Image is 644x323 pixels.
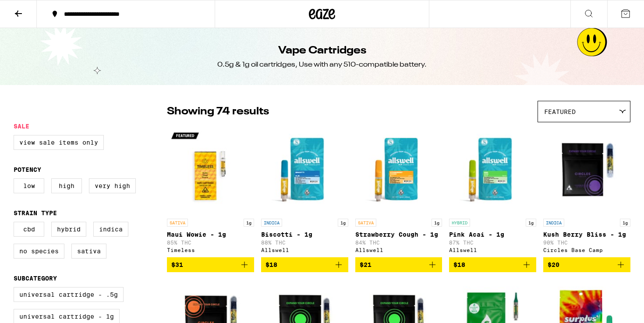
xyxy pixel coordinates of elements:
[14,123,29,130] legend: Sale
[278,43,366,58] h1: Vape Cartridges
[167,127,254,214] img: Timeless - Maui Wowie - 1g
[93,222,128,237] label: Indica
[14,275,57,282] legend: Subcategory
[360,261,372,268] span: $21
[14,166,41,173] legend: Potency
[355,127,442,257] a: Open page for Strawberry Cough - 1g from Allswell
[217,60,427,70] div: 0.5g & 1g oil cartridges, Use with any 510-compatible battery.
[543,219,564,227] p: INDICA
[261,247,348,253] div: Allswell
[449,257,536,272] button: Add to bag
[453,261,465,268] span: $18
[14,178,44,193] label: Low
[548,261,559,268] span: $20
[338,219,348,227] p: 1g
[355,127,442,214] img: Allswell - Strawberry Cough - 1g
[543,247,630,253] div: Circles Base Camp
[71,244,106,259] label: Sativa
[543,127,630,257] a: Open page for Kush Berry Bliss - 1g from Circles Base Camp
[355,231,442,238] p: Strawberry Cough - 1g
[261,219,282,227] p: INDICA
[544,108,576,115] span: Featured
[261,257,348,272] button: Add to bag
[355,247,442,253] div: Allswell
[261,231,348,238] p: Biscotti - 1g
[14,222,44,237] label: CBD
[14,244,64,259] label: No Species
[167,257,254,272] button: Add to bag
[449,219,470,227] p: HYBRID
[432,219,442,227] p: 1g
[171,261,183,268] span: $31
[14,135,104,150] label: View Sale Items Only
[167,247,254,253] div: Timeless
[89,178,136,193] label: Very High
[355,257,442,272] button: Add to bag
[167,127,254,257] a: Open page for Maui Wowie - 1g from Timeless
[543,231,630,238] p: Kush Berry Bliss - 1g
[167,231,254,238] p: Maui Wowie - 1g
[449,240,536,245] p: 87% THC
[51,222,86,237] label: Hybrid
[261,240,348,245] p: 88% THC
[355,219,376,227] p: SATIVA
[543,257,630,272] button: Add to bag
[261,127,348,257] a: Open page for Biscotti - 1g from Allswell
[449,127,536,257] a: Open page for Pink Acai - 1g from Allswell
[543,127,630,214] img: Circles Base Camp - Kush Berry Bliss - 1g
[261,127,348,214] img: Allswell - Biscotti - 1g
[449,231,536,238] p: Pink Acai - 1g
[449,127,536,214] img: Allswell - Pink Acai - 1g
[526,219,536,227] p: 1g
[167,219,188,227] p: SATIVA
[167,240,254,245] p: 85% THC
[449,247,536,253] div: Allswell
[167,104,269,119] p: Showing 74 results
[543,240,630,245] p: 90% THC
[265,261,277,268] span: $18
[51,178,82,193] label: High
[355,240,442,245] p: 84% THC
[14,209,57,217] legend: Strain Type
[14,287,124,302] label: Universal Cartridge - .5g
[244,219,254,227] p: 1g
[620,219,630,227] p: 1g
